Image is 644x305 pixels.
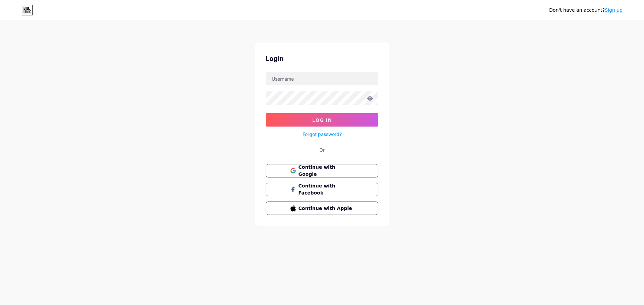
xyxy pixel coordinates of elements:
[299,205,354,212] span: Continue with Apple
[549,7,623,14] div: Don't have an account?
[266,113,378,127] button: Log In
[266,202,378,215] button: Continue with Apple
[299,182,354,197] span: Continue with Facebook
[303,131,342,138] a: Forgot password?
[319,146,325,153] div: Or
[299,164,354,178] span: Continue with Google
[605,7,623,13] a: Sign up
[266,183,378,196] button: Continue with Facebook
[266,164,378,177] button: Continue with Google
[266,54,378,64] div: Login
[266,72,378,85] input: Username
[312,117,332,123] span: Log In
